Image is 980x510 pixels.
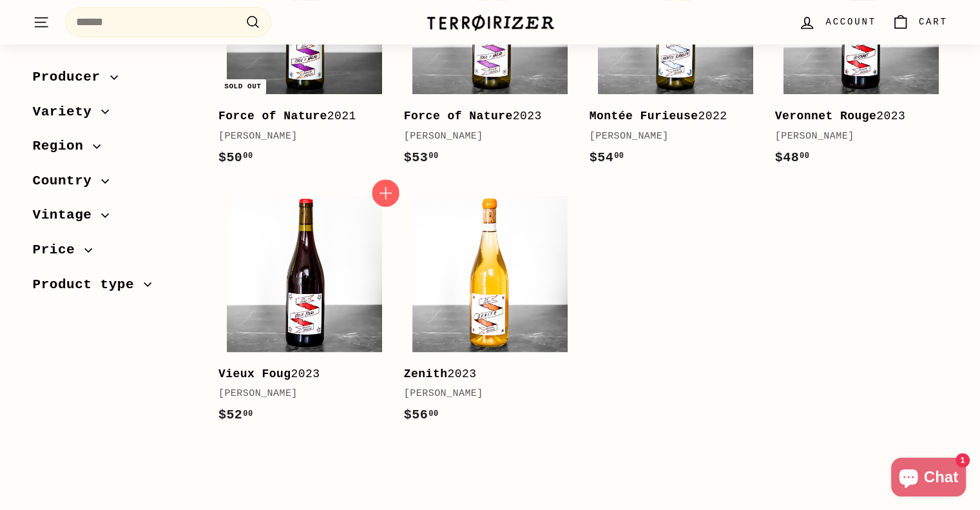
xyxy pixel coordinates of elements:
button: Country [33,167,198,202]
b: Zenith [404,368,448,380]
div: [PERSON_NAME] [404,129,564,144]
sup: 00 [428,152,438,161]
span: $52 [218,407,253,422]
span: $54 [590,150,624,165]
div: 2023 [404,107,564,126]
div: Sold out [219,79,266,94]
a: Cart [884,3,956,41]
button: Region [33,132,198,167]
div: [PERSON_NAME] [218,386,378,402]
button: Price [33,236,198,271]
span: Price [33,239,85,261]
div: 2023 [404,365,564,384]
span: Account [825,15,876,29]
button: Variety [33,98,198,133]
span: $56 [404,407,439,422]
div: 2022 [590,107,749,126]
button: Producer [33,63,198,98]
div: [PERSON_NAME] [218,129,378,144]
inbox-online-store-chat: Shopify online store chat [887,458,970,500]
sup: 00 [243,409,253,418]
span: Vintage [33,204,102,226]
span: Country [33,170,102,192]
a: Vieux Foug2023[PERSON_NAME] [218,188,391,438]
b: Veronnet Rouge [775,110,877,123]
button: Product type [33,271,198,306]
div: [PERSON_NAME] [404,386,564,402]
div: [PERSON_NAME] [590,129,749,144]
b: Force of Nature [404,110,513,123]
a: Zenith2023[PERSON_NAME] [404,188,577,438]
div: 2021 [218,107,378,126]
span: $50 [218,150,253,165]
span: Product type [33,274,144,296]
span: Variety [33,101,102,123]
b: Force of Nature [218,110,327,123]
span: $48 [775,150,810,165]
a: Account [791,3,883,41]
button: Vintage [33,201,198,236]
sup: 00 [614,152,624,161]
sup: 00 [800,152,809,161]
div: [PERSON_NAME] [775,129,935,144]
span: $53 [404,150,439,165]
span: Producer [33,66,110,88]
span: Cart [919,15,948,29]
b: Montée Furieuse [590,110,698,123]
sup: 00 [428,409,438,418]
sup: 00 [243,152,253,161]
span: Region [33,135,93,157]
div: 2023 [775,107,935,126]
b: Vieux Foug [218,368,291,380]
div: 2023 [218,365,378,384]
